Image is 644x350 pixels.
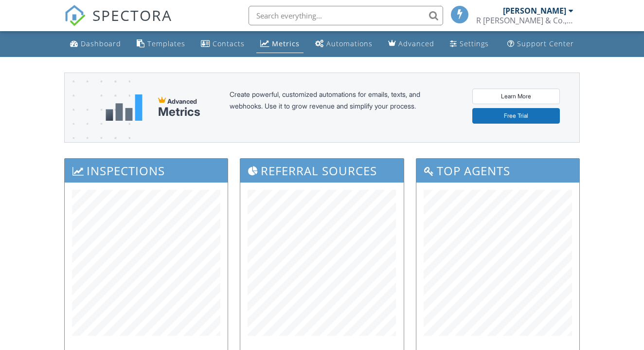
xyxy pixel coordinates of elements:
input: Search everything... [249,6,443,25]
img: metrics-aadfce2e17a16c02574e7fc40e4d6b8174baaf19895a402c862ea781aae8ef5b.svg [106,94,143,121]
span: Advanced [167,97,197,105]
a: Dashboard [66,35,125,53]
div: Create powerful, customized automations for emails, texts, and webhooks. Use it to grow revenue a... [230,89,444,127]
a: Settings [446,35,493,53]
a: Metrics [256,35,304,53]
span: SPECTORA [92,5,172,25]
a: Advanced [384,35,438,53]
div: Contacts [213,39,245,48]
img: The Best Home Inspection Software - Spectora [64,5,86,26]
a: Templates [133,35,189,53]
div: R Miller & Co., LLC [476,16,573,25]
h3: Referral Sources [240,159,403,183]
div: Automations [326,39,373,48]
a: Learn More [472,89,560,104]
a: SPECTORA [64,13,172,34]
img: advanced-banner-bg-f6ff0eecfa0ee76150a1dea9fec4b49f333892f74bc19f1b897a312d7a1b2ff3.png [65,73,130,181]
div: Advanced [398,39,434,48]
a: Contacts [197,35,249,53]
div: Templates [147,39,185,48]
div: Metrics [272,39,300,48]
div: Metrics [158,105,200,119]
div: [PERSON_NAME] [503,6,566,16]
a: Automations (Basic) [311,35,376,53]
div: Support Center [517,39,574,48]
a: Free Trial [472,108,560,124]
div: Settings [460,39,489,48]
h3: Inspections [65,159,228,183]
a: Support Center [503,35,578,53]
div: Dashboard [81,39,121,48]
h3: Top Agents [416,159,579,183]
